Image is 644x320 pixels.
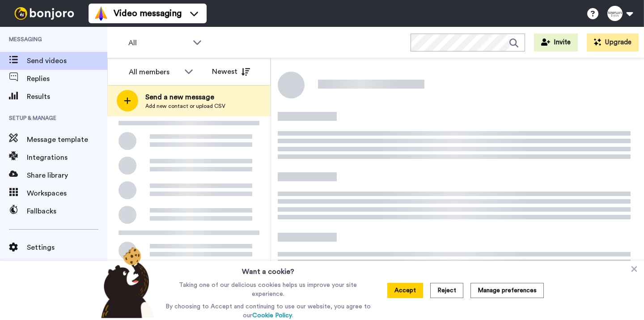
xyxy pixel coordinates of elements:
span: Fallbacks [27,206,107,217]
span: Replies [27,73,107,84]
button: Accept [387,283,423,298]
img: bear-with-cookie.png [93,247,159,318]
img: bj-logo-header-white.svg [11,7,78,20]
p: By choosing to Accept and continuing to use our website, you agree to our . [163,302,373,320]
span: All [128,38,188,48]
span: Message template [27,134,107,145]
span: Send a new message [145,92,225,102]
button: Reject [430,283,463,298]
a: Cookie Policy [252,312,292,319]
span: Send videos [27,55,107,66]
span: Share library [27,170,107,181]
span: Integrations [27,152,107,163]
span: Video messaging [114,7,182,20]
h3: Want a cookie? [242,261,294,277]
span: Add new contact or upload CSV [145,102,225,110]
p: Taking one of our delicious cookies helps us improve your site experience. [163,281,373,299]
span: Settings [27,242,107,253]
span: Results [27,91,107,102]
div: All members [129,67,180,77]
button: Upgrade [587,34,639,51]
button: Newest [205,63,257,81]
img: vm-color.svg [94,6,108,21]
span: Workspaces [27,188,107,199]
button: Invite [534,34,578,51]
button: Manage preferences [470,283,544,298]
